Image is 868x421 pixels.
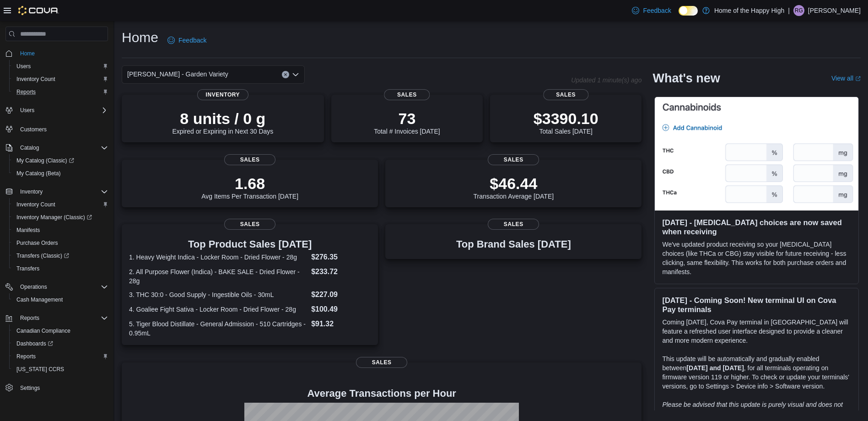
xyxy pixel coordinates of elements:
[18,6,59,15] img: Cova
[129,267,307,286] dt: 2. All Purpose Flower (Indica) - BAKE SALE - Dried Flower - 28g
[571,76,642,84] p: Updated 1 minute(s) ago
[172,109,273,135] div: Expired or Expiring in Next 30 Days
[311,318,371,329] dd: $91.32
[714,5,784,16] p: Home of the Happy High
[129,388,634,399] h4: Average Transactions per Hour
[652,71,720,86] h2: What's new
[2,47,112,60] button: Home
[16,48,38,59] a: Home
[178,36,206,45] span: Feedback
[13,237,62,248] a: Purchase Orders
[16,124,50,135] a: Customers
[20,107,34,114] span: Users
[16,281,51,292] button: Operations
[311,289,371,300] dd: $227.09
[224,219,275,230] span: Sales
[2,281,112,293] button: Operations
[20,384,40,392] span: Settings
[456,239,571,250] h3: Top Brand Sales [DATE]
[16,239,58,247] span: Purchase Orders
[5,43,108,418] nav: Complex example
[2,122,112,135] button: Customers
[9,224,112,237] button: Manifests
[16,252,69,259] span: Transfers (Classic)
[9,363,112,376] button: [US_STATE] CCRS
[20,188,43,195] span: Inventory
[16,366,64,373] span: [US_STATE] CCRS
[662,240,851,276] p: We've updated product receiving so your [MEDICAL_DATA] choices (like THCa or CBG) stay visible fo...
[16,105,108,116] span: Users
[129,253,307,262] dt: 1. Heavy Weight Indica - Locker Room - Dried Flower - 28g
[164,31,210,49] a: Feedback
[643,6,671,15] span: Feedback
[384,89,430,100] span: Sales
[129,290,307,299] dt: 3. THC 30:0 - Good Supply - Ingestible Oils - 30mL
[201,174,298,200] div: Avg Items Per Transaction [DATE]
[13,263,108,274] span: Transfers
[808,5,861,16] p: [PERSON_NAME]
[13,364,108,375] span: Washington CCRS
[13,168,65,179] a: My Catalog (Beta)
[16,142,108,153] span: Catalog
[9,73,112,86] button: Inventory Count
[172,109,273,128] p: 8 units / 0 g
[679,6,698,16] input: Dark Mode
[16,105,38,116] button: Users
[16,296,63,303] span: Cash Management
[2,141,112,154] button: Catalog
[16,382,108,394] span: Settings
[16,227,40,234] span: Manifests
[16,157,74,164] span: My Catalog (Classic)
[16,383,43,394] a: Settings
[662,354,851,391] p: This update will be automatically and gradually enabled between , for all terminals operating on ...
[129,239,371,250] h3: Top Product Sales [DATE]
[13,225,108,236] span: Manifests
[831,75,861,82] a: View allExternal link
[13,74,59,85] a: Inventory Count
[13,61,34,72] a: Users
[311,252,371,263] dd: $276.35
[20,314,39,322] span: Reports
[16,327,70,335] span: Canadian Compliance
[9,198,112,211] button: Inventory Count
[2,312,112,324] button: Reports
[13,212,108,223] span: Inventory Manager (Classic)
[311,266,371,277] dd: $233.72
[855,76,861,81] svg: External link
[662,296,851,314] h3: [DATE] - Coming Soon! New terminal UI on Cova Pay terminals
[16,88,36,96] span: Reports
[16,186,46,197] button: Inventory
[13,338,108,349] span: Dashboards
[13,199,108,210] span: Inventory Count
[16,142,43,153] button: Catalog
[13,294,66,305] a: Cash Management
[9,262,112,275] button: Transfers
[374,109,440,128] p: 73
[16,313,108,324] span: Reports
[20,283,47,291] span: Operations
[13,155,108,166] span: My Catalog (Classic)
[13,263,43,274] a: Transfers
[9,293,112,306] button: Cash Management
[474,174,554,193] p: $46.44
[9,350,112,363] button: Reports
[16,214,92,221] span: Inventory Manager (Classic)
[9,324,112,337] button: Canadian Compliance
[13,294,108,305] span: Cash Management
[16,76,55,83] span: Inventory Count
[13,168,108,179] span: My Catalog (Beta)
[9,167,112,180] button: My Catalog (Beta)
[127,69,228,80] span: [PERSON_NAME] - Garden Variety
[16,170,61,177] span: My Catalog (Beta)
[2,104,112,117] button: Users
[686,364,744,372] strong: [DATE] and [DATE]
[13,86,39,97] a: Reports
[488,219,539,230] span: Sales
[13,225,43,236] a: Manifests
[534,109,598,128] p: $3390.10
[197,89,248,100] span: Inventory
[16,63,31,70] span: Users
[224,154,275,165] span: Sales
[13,74,108,85] span: Inventory Count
